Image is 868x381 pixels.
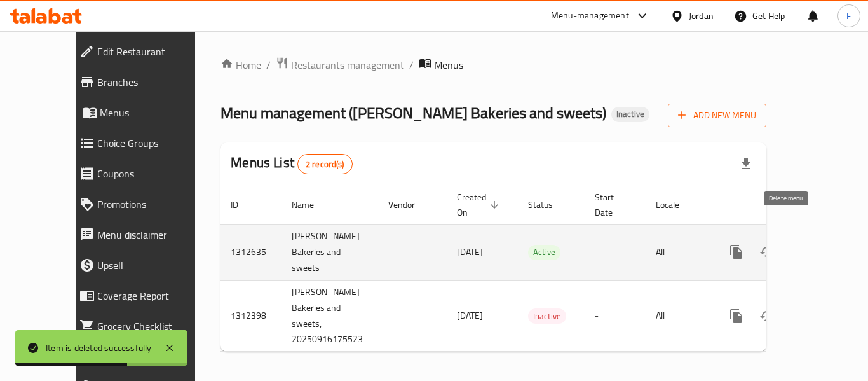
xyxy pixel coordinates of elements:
[668,104,766,127] button: Add New Menu
[585,224,646,280] td: -
[656,197,696,212] span: Locale
[97,288,211,303] span: Coverage Report
[69,128,221,158] a: Choice Groups
[281,280,378,352] td: [PERSON_NAME] Bakeries and sweets, 20250916175523
[388,197,431,212] span: Vendor
[231,153,352,174] h2: Menus List
[721,237,752,267] button: more
[646,224,711,280] td: All
[678,107,756,123] span: Add New Menu
[220,99,606,127] span: Menu management ( [PERSON_NAME] Bakeries and sweets )
[752,301,782,331] button: Change Status
[281,224,378,280] td: [PERSON_NAME] Bakeries and sweets
[220,224,281,280] td: 1312635
[69,281,221,311] a: Coverage Report
[434,57,463,73] span: Menus
[97,135,211,151] span: Choice Groups
[69,311,221,342] a: Grocery Checklist
[46,341,152,355] div: Item is deleted successfully
[220,57,261,73] a: Home
[711,186,853,225] th: Actions
[595,190,630,220] span: Start Date
[97,227,211,242] span: Menu disclaimer
[297,154,353,174] div: Total records count
[752,237,782,267] button: Change Status
[292,197,330,212] span: Name
[266,57,271,73] li: /
[298,158,352,170] span: 2 record(s)
[97,258,211,273] span: Upsell
[528,245,560,260] span: Active
[291,57,404,73] span: Restaurants management
[646,280,711,352] td: All
[69,250,221,281] a: Upsell
[611,107,649,122] div: Inactive
[220,57,766,73] nav: breadcrumb
[69,67,221,97] a: Branches
[611,109,649,120] span: Inactive
[731,149,761,179] div: Export file
[220,186,853,352] table: enhanced table
[69,36,221,67] a: Edit Restaurant
[409,57,414,73] li: /
[100,105,211,120] span: Menus
[689,9,714,23] div: Jordan
[97,319,211,334] span: Grocery Checklist
[69,97,221,128] a: Menus
[528,309,566,324] span: Inactive
[846,9,851,23] span: F
[220,280,281,352] td: 1312398
[97,74,211,90] span: Branches
[97,44,211,59] span: Edit Restaurant
[457,244,483,260] span: [DATE]
[97,166,211,181] span: Coupons
[69,158,221,189] a: Coupons
[528,197,569,212] span: Status
[457,307,483,324] span: [DATE]
[721,301,752,331] button: more
[97,197,211,212] span: Promotions
[276,57,404,73] a: Restaurants management
[231,197,255,212] span: ID
[457,190,503,220] span: Created On
[585,280,646,352] td: -
[69,189,221,219] a: Promotions
[528,308,566,324] div: Inactive
[551,8,629,24] div: Menu-management
[69,219,221,250] a: Menu disclaimer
